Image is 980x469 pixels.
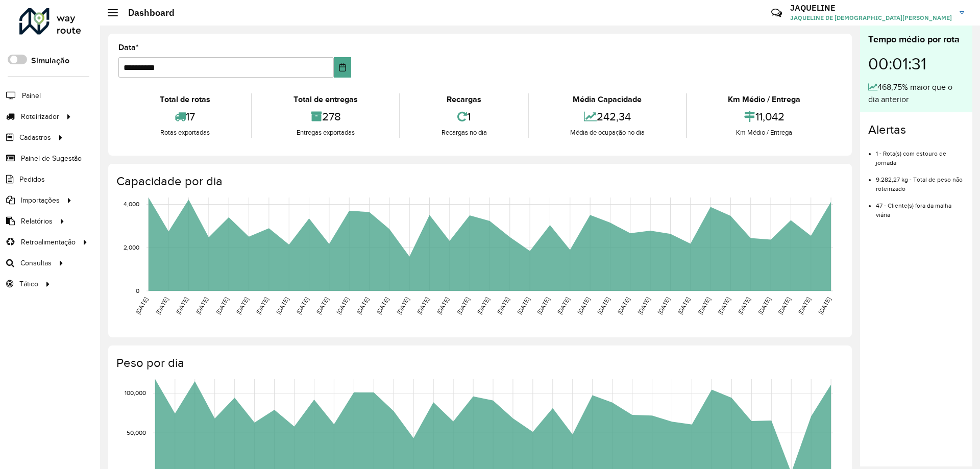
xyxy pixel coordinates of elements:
a: Contato Rápido [766,2,788,24]
text: [DATE] [155,296,169,315]
div: Total de rotas [121,93,249,106]
text: [DATE] [676,296,691,315]
text: [DATE] [235,296,250,315]
div: 1 [403,106,525,128]
text: [DATE] [596,296,611,315]
text: 2,000 [124,244,139,251]
button: Choose Date [334,57,352,78]
text: [DATE] [717,296,731,315]
div: Recargas no dia [403,128,525,138]
text: [DATE] [817,296,832,315]
div: Média Capacidade [531,93,683,106]
text: 0 [136,287,139,294]
span: Cadastros [19,132,51,143]
text: [DATE] [194,296,209,315]
div: 278 [255,106,396,128]
text: [DATE] [636,296,651,315]
h3: JAQUELINE [790,3,952,13]
text: [DATE] [415,296,430,315]
text: [DATE] [536,296,551,315]
li: 47 - Cliente(s) fora da malha viária [876,193,964,219]
div: Média de ocupação no dia [531,128,683,138]
text: 100,000 [125,390,146,397]
text: [DATE] [315,296,330,315]
text: 4,000 [124,201,139,208]
text: [DATE] [616,296,631,315]
div: Recargas [403,93,525,106]
div: Km Médio / Entrega [690,128,839,138]
text: [DATE] [375,296,390,315]
text: [DATE] [516,296,531,315]
text: [DATE] [476,296,491,315]
span: Painel de Sugestão [21,153,82,164]
text: [DATE] [556,296,571,315]
span: Importações [21,195,60,206]
text: [DATE] [697,296,712,315]
div: 468,75% maior que o dia anterior [868,81,964,106]
div: Total de entregas [255,93,396,106]
div: 17 [121,106,249,128]
div: 242,34 [531,106,683,128]
text: [DATE] [355,296,370,315]
label: Data [118,41,139,54]
li: 9.282,27 kg - Total de peso não roteirizado [876,167,964,193]
h4: Capacidade por dia [116,174,842,189]
text: [DATE] [335,296,350,315]
div: Tempo médio por rota [868,33,964,46]
div: 00:01:31 [868,46,964,81]
span: Roteirizador [21,111,59,122]
h4: Alertas [868,122,964,137]
div: Km Médio / Entrega [690,93,839,106]
h2: Dashboard [118,7,175,18]
span: Pedidos [19,174,45,185]
text: [DATE] [757,296,772,315]
text: [DATE] [215,296,230,315]
text: [DATE] [576,296,591,315]
span: Relatórios [21,216,53,227]
text: [DATE] [275,296,290,315]
text: [DATE] [435,296,450,315]
text: [DATE] [134,296,149,315]
h4: Peso por dia [116,356,842,371]
text: [DATE] [456,296,471,315]
text: [DATE] [396,296,410,315]
label: Simulação [31,55,69,67]
text: [DATE] [656,296,671,315]
text: [DATE] [737,296,751,315]
span: Painel [22,90,41,101]
div: Entregas exportadas [255,128,396,138]
div: Rotas exportadas [121,128,249,138]
text: [DATE] [496,296,510,315]
text: 50,000 [127,429,146,436]
text: [DATE] [255,296,269,315]
span: Consultas [20,258,52,268]
li: 1 - Rota(s) com estouro de jornada [876,141,964,167]
text: [DATE] [295,296,310,315]
span: Tático [19,279,38,289]
text: [DATE] [797,296,812,315]
div: 11,042 [690,106,839,128]
span: JAQUELINE DE [DEMOGRAPHIC_DATA][PERSON_NAME] [790,13,952,22]
text: [DATE] [777,296,792,315]
text: [DATE] [175,296,189,315]
span: Retroalimentação [21,237,76,248]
